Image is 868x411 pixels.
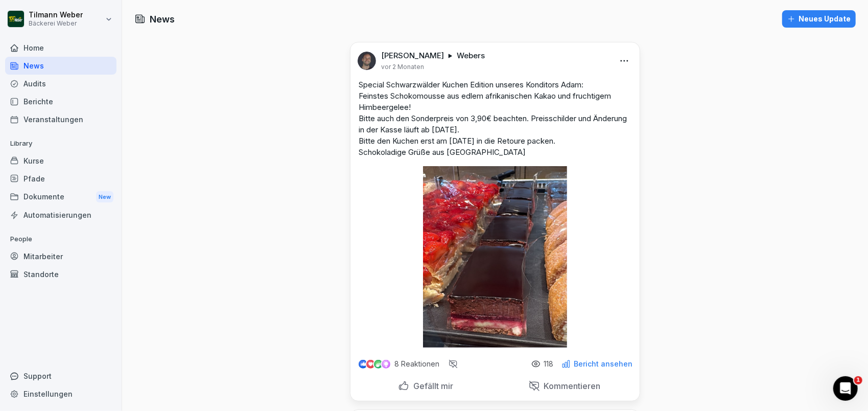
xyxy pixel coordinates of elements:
p: [PERSON_NAME] [381,51,444,61]
a: News [5,57,116,75]
img: inspiring [382,359,390,369]
img: like [359,360,367,368]
img: Profile image for Miriam [122,16,142,37]
span: Home [39,342,62,350]
p: Hi [PERSON_NAME] 👋 [20,73,184,107]
div: Besuchen Sie unsere Webseite [21,218,171,229]
a: Standorte [5,265,116,283]
p: Wie können wir helfen? [20,107,184,142]
a: Besuchen Sie unsere Webseite [15,214,190,233]
div: Sende uns eine NachrichtWir antworten in der Regel in ein paar Minuten [10,155,194,204]
img: fhvyceu6qred0w4dirbji6s2.png [358,52,376,70]
div: New [96,191,113,203]
p: Bericht ansehen [574,360,632,368]
iframe: Intercom live chat [833,376,858,401]
p: Special Schwarzwälder Kuchen Edition unseres Konditors Adam: Feinstes Schokomousse aus edlem afri... [359,79,631,158]
a: Veranstaltungen [5,110,116,128]
a: Pfade [5,170,116,188]
p: vor 2 Monaten [381,63,424,71]
img: Profile image for Ziar [141,16,161,37]
p: 8 Reaktionen [394,360,439,368]
p: People [5,231,116,247]
a: Einstellungen [5,385,116,403]
div: Wir antworten in der Regel in ein paar Minuten [21,174,171,196]
a: Mitarbeiter [5,247,116,265]
a: Home [5,39,116,57]
a: DokumenteNew [5,188,116,207]
p: Gefällt mir [409,381,453,391]
div: Sende uns eine Nachricht [21,164,171,174]
button: Neues Update [782,10,856,28]
p: Kommentieren [540,381,601,391]
span: Nachrichten [132,342,175,350]
p: 118 [544,360,553,368]
div: Support [5,367,116,385]
a: Kurse [5,152,116,170]
span: 1 [854,376,862,384]
button: Nachrichten [102,317,204,358]
img: Profile image for Deniz [160,16,181,37]
img: love [367,360,374,368]
p: Bäckerei Weber [29,20,83,27]
p: Tilmann Weber [29,11,83,19]
a: Audits [5,75,116,93]
h1: News [150,12,175,26]
p: Library [5,135,116,152]
img: celebrate [374,360,383,369]
a: Berichte [5,93,116,110]
div: Dokumente [5,188,116,207]
p: Webers [457,51,485,61]
img: logo [20,19,91,36]
div: Neues Update [787,13,851,25]
img: jy58487u2tmwfa7te21l1io1.png [423,166,567,348]
a: Automatisierungen [5,206,116,224]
